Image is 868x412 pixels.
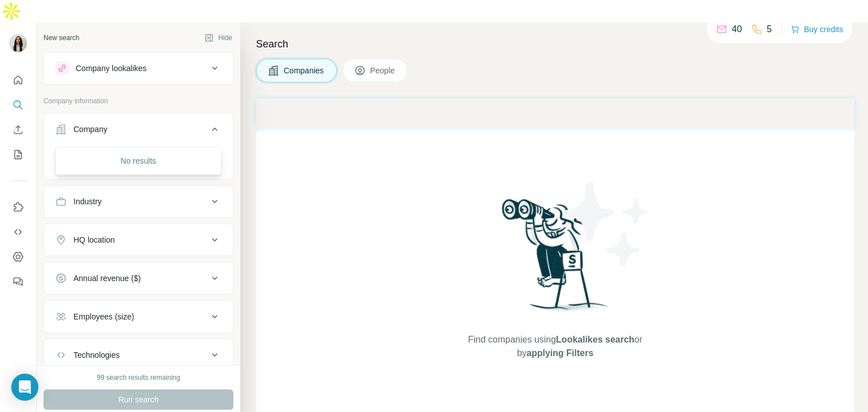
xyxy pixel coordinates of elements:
span: Lookalikes search [556,335,635,344]
p: 40 [732,23,742,36]
span: People [370,65,396,76]
button: Industry [44,188,233,215]
button: Technologies [44,341,233,369]
div: New search [44,33,79,43]
div: Company lookalikes [76,63,146,74]
button: Company lookalikes [44,55,233,82]
div: Annual revenue ($) [73,273,141,284]
div: Open Intercom Messenger [11,374,38,401]
p: Company information [44,96,233,106]
button: Use Surfe on LinkedIn [9,197,27,217]
button: Company [44,116,233,147]
div: Employees (size) [73,311,134,322]
button: Feedback [9,271,27,292]
button: Enrich CSV [9,120,27,140]
button: Dashboard [9,247,27,267]
button: Quick start [9,70,27,90]
div: 99 search results remaining [97,372,180,383]
span: Companies [284,65,325,76]
div: HQ location [73,234,115,246]
button: Search [9,95,27,115]
button: Annual revenue ($) [44,265,233,292]
img: Surfe Illustration - Stars [555,173,657,275]
iframe: Banner [256,98,854,128]
img: Surfe Illustration - Woman searching with binoculars [497,196,614,322]
button: My lists [9,144,27,165]
h4: Search [256,36,854,52]
span: Find companies using or by [465,333,645,360]
button: Use Surfe API [9,222,27,242]
span: applying Filters [527,348,593,358]
div: No results [58,150,219,172]
button: Buy credits [791,21,843,37]
button: Hide [197,29,240,46]
div: Company [73,124,107,135]
div: Industry [73,196,102,207]
button: HQ location [44,226,233,253]
div: Technologies [73,349,120,361]
p: 5 [767,23,772,36]
button: Employees (size) [44,303,233,330]
img: Avatar [9,34,27,52]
